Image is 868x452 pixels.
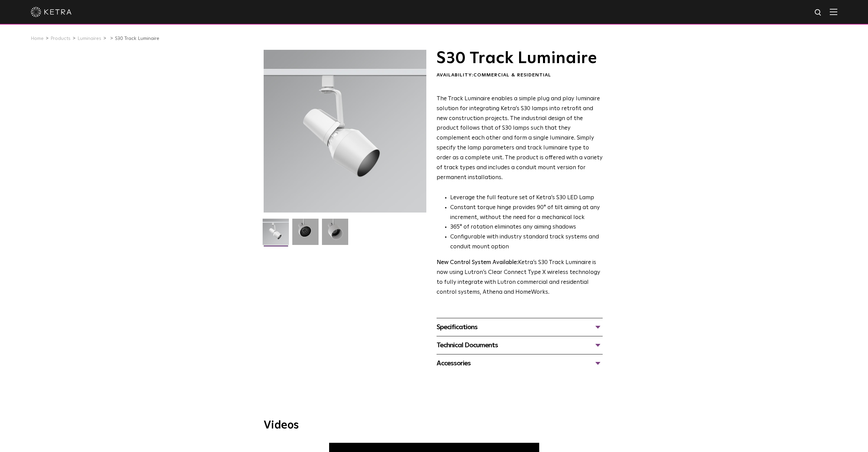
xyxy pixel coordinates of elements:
div: Accessories [437,358,603,369]
img: S30-Track-Luminaire-2021-Web-Square [263,219,289,250]
li: Constant torque hinge provides 90° of tilt aiming at any increment, without the need for a mechan... [450,203,603,223]
a: S30 Track Luminaire [115,36,159,41]
div: Availability: [437,72,603,79]
span: The Track Luminaire enables a simple plug and play luminaire solution for integrating Ketra’s S30... [437,96,603,180]
h1: S30 Track Luminaire [437,50,603,67]
li: 365° of rotation eliminates any aiming shadows [450,222,603,232]
img: 3b1b0dc7630e9da69e6b [292,219,319,250]
a: Home [31,36,44,41]
img: ketra-logo-2019-white [31,7,72,17]
img: Hamburger%20Nav.svg [830,9,837,15]
a: Products [50,36,71,41]
p: Ketra’s S30 Track Luminaire is now using Lutron’s Clear Connect Type X wireless technology to ful... [437,258,603,297]
img: search icon [814,9,823,17]
div: Specifications [437,322,603,333]
li: Configurable with industry standard track systems and conduit mount option [450,232,603,252]
a: Luminaires [77,36,101,41]
img: 9e3d97bd0cf938513d6e [322,219,348,250]
span: Commercial & Residential [473,73,551,77]
div: Technical Documents [437,340,603,351]
li: Leverage the full feature set of Ketra’s S30 LED Lamp [450,193,603,203]
strong: New Control System Available: [437,260,518,265]
h3: Videos [264,420,605,431]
